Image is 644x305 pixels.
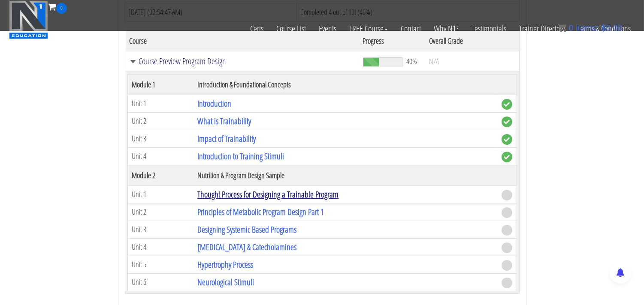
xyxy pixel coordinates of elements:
bdi: 0.00 [601,23,623,33]
a: Contact [394,14,427,44]
td: Unit 4 [127,238,193,256]
a: Neurological Stimuli [197,276,254,288]
a: FREE Course [343,14,394,44]
a: Course Preview Program Design [130,57,354,66]
a: Events [312,14,343,44]
a: Course List [270,14,312,44]
a: Hypertrophy Process [197,259,253,270]
span: complete [502,134,512,145]
span: complete [502,117,512,127]
a: Principles of Metabolic Program Design Part 1 [197,206,324,218]
th: Introduction & Foundational Concepts [193,74,497,95]
span: 0 [56,3,67,14]
td: Unit 1 [127,185,193,203]
span: $ [601,23,606,33]
td: Unit 1 [127,95,193,112]
a: Testimonials [465,14,513,44]
a: Certs [244,14,270,44]
td: Unit 6 [127,273,193,291]
a: 0 [48,1,67,12]
a: Introduction to Training Stimuli [197,150,284,162]
td: N/A [425,51,519,72]
span: complete [502,99,512,110]
span: 40% [406,57,417,66]
a: Thought Process for Designing a Trainable Program [197,188,339,200]
a: [MEDICAL_DATA] & Catecholamines [197,241,296,253]
a: Designing Systemic Based Programs [197,224,296,235]
a: What is Trainability [197,115,251,127]
td: Unit 2 [127,203,193,221]
td: Unit 3 [127,221,193,238]
span: items: [576,23,599,33]
td: Unit 4 [127,147,193,165]
span: complete [502,152,512,162]
th: Module 1 [127,74,193,95]
td: Unit 3 [127,130,193,147]
td: Unit 5 [127,256,193,273]
span: 0 [568,23,573,33]
a: Impact of Trainability [197,133,256,144]
th: Module 2 [127,165,193,185]
a: Trainer Directory [513,14,571,44]
th: Nutrition & Program Design Sample [193,165,497,185]
img: n1-education [9,0,48,39]
img: icon11.png [558,24,566,32]
a: Introduction [197,98,231,109]
a: 0 items: $0.00 [558,23,623,33]
td: Unit 2 [127,112,193,130]
a: Terms & Conditions [571,14,637,44]
a: Why N1? [427,14,465,44]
